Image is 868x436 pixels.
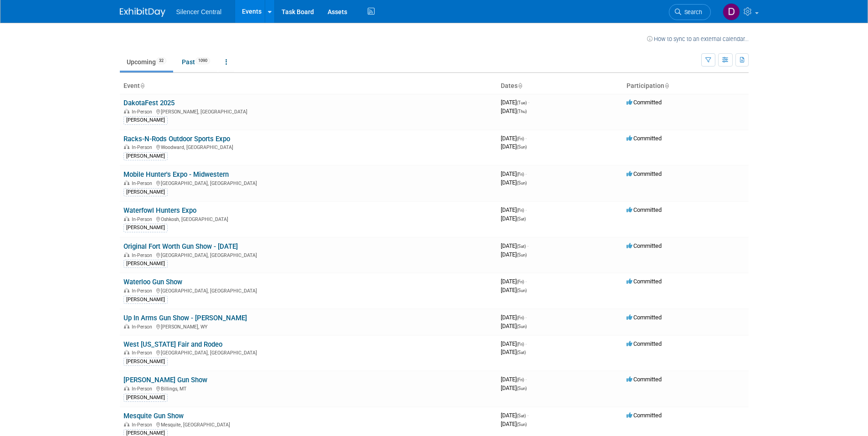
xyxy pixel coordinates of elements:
[132,109,155,115] span: In-Person
[517,109,527,114] span: (Thu)
[501,242,529,249] span: [DATE]
[501,170,527,177] span: [DATE]
[501,251,527,258] span: [DATE]
[501,179,527,186] span: [DATE]
[501,108,527,114] span: [DATE]
[501,206,527,213] span: [DATE]
[517,244,526,249] span: (Sat)
[517,208,524,213] span: (Fri)
[723,3,740,21] img: David Aguais
[517,288,527,293] span: (Sun)
[669,4,711,20] a: Search
[123,412,184,420] a: Mesquite Gun Show
[501,314,527,321] span: [DATE]
[123,251,493,258] div: [GEOGRAPHIC_DATA], [GEOGRAPHIC_DATA]
[195,57,210,64] span: 1090
[123,260,168,268] div: [PERSON_NAME]
[517,324,527,329] span: (Sun)
[132,288,155,294] span: In-Person
[627,340,662,347] span: Committed
[124,422,129,426] img: In-Person Event
[132,386,155,392] span: In-Person
[627,412,662,419] span: Committed
[501,323,527,329] span: [DATE]
[123,99,175,107] a: DakotaFest 2025
[123,421,493,428] div: Mesquite, [GEOGRAPHIC_DATA]
[627,376,662,383] span: Committed
[627,242,662,249] span: Committed
[525,206,527,213] span: -
[123,135,230,143] a: Racks-N-Rods Outdoor Sports Expo
[501,99,529,106] span: [DATE]
[627,170,662,177] span: Committed
[123,287,493,294] div: [GEOGRAPHIC_DATA], [GEOGRAPHIC_DATA]
[501,349,526,355] span: [DATE]
[501,412,529,419] span: [DATE]
[123,206,196,215] a: Waterfowl Hunters Expo
[123,358,168,366] div: [PERSON_NAME]
[497,78,623,94] th: Dates
[123,143,493,150] div: Woodward, [GEOGRAPHIC_DATA]
[517,279,524,284] span: (Fri)
[517,136,524,141] span: (Fri)
[501,376,527,383] span: [DATE]
[501,143,527,150] span: [DATE]
[124,386,129,390] img: In-Person Event
[132,252,155,258] span: In-Person
[501,215,526,222] span: [DATE]
[517,413,526,418] span: (Sat)
[132,144,155,150] span: In-Person
[123,170,229,179] a: Mobile Hunter's Expo - Midwestern
[527,412,529,419] span: -
[518,82,522,89] a: Sort by Start Date
[120,53,173,71] a: Upcoming32
[623,78,749,94] th: Participation
[517,100,527,105] span: (Tue)
[124,350,129,354] img: In-Person Event
[132,180,155,186] span: In-Person
[120,8,165,17] img: ExhibitDay
[123,340,222,349] a: West [US_STATE] Fair and Rodeo
[525,278,527,285] span: -
[132,350,155,356] span: In-Person
[525,376,527,383] span: -
[123,323,493,330] div: [PERSON_NAME], WY
[517,252,527,257] span: (Sun)
[156,57,166,64] span: 32
[123,108,493,115] div: [PERSON_NAME], [GEOGRAPHIC_DATA]
[517,350,526,355] span: (Sat)
[627,278,662,285] span: Committed
[517,377,524,382] span: (Fri)
[627,206,662,213] span: Committed
[132,422,155,428] span: In-Person
[681,9,702,15] span: Search
[501,287,527,293] span: [DATE]
[123,179,493,186] div: [GEOGRAPHIC_DATA], [GEOGRAPHIC_DATA]
[132,324,155,330] span: In-Person
[120,78,497,94] th: Event
[528,99,529,106] span: -
[647,36,749,42] a: How to sync to an external calendar...
[627,314,662,321] span: Committed
[175,53,217,71] a: Past1090
[132,216,155,222] span: In-Person
[517,180,527,185] span: (Sun)
[517,422,527,427] span: (Sun)
[627,135,662,142] span: Committed
[123,296,168,304] div: [PERSON_NAME]
[123,349,493,356] div: [GEOGRAPHIC_DATA], [GEOGRAPHIC_DATA]
[176,8,222,15] span: Silencer Central
[517,342,524,347] span: (Fri)
[525,135,527,142] span: -
[525,340,527,347] span: -
[525,314,527,321] span: -
[123,394,168,402] div: [PERSON_NAME]
[527,242,529,249] span: -
[517,216,526,221] span: (Sat)
[123,376,207,384] a: [PERSON_NAME] Gun Show
[517,315,524,320] span: (Fri)
[123,116,168,124] div: [PERSON_NAME]
[123,385,493,392] div: Billings, MT
[501,421,527,427] span: [DATE]
[123,278,182,286] a: Waterloo Gun Show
